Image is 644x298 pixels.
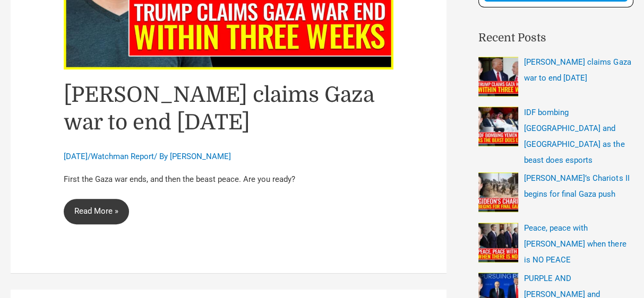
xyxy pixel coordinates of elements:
[64,83,374,135] a: [PERSON_NAME] claims Gaza war to end [DATE]
[524,223,626,265] a: Peace, peace with [PERSON_NAME] when there is NO PEACE
[524,173,629,199] a: [PERSON_NAME]’s Chariots II begins for final Gaza push
[524,57,631,83] a: [PERSON_NAME] claims Gaza war to end [DATE]
[64,151,393,163] div: / / By
[170,152,231,161] a: [PERSON_NAME]
[478,30,633,47] h2: Recent Posts
[64,199,129,224] a: Read More »
[91,152,154,161] a: Watchman Report
[64,152,88,161] span: [DATE]
[524,108,624,165] a: IDF bombing [GEOGRAPHIC_DATA] and [GEOGRAPHIC_DATA] as the beast does esports
[64,172,393,187] p: First the Gaza war ends, and then the beast peace. Are you ready?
